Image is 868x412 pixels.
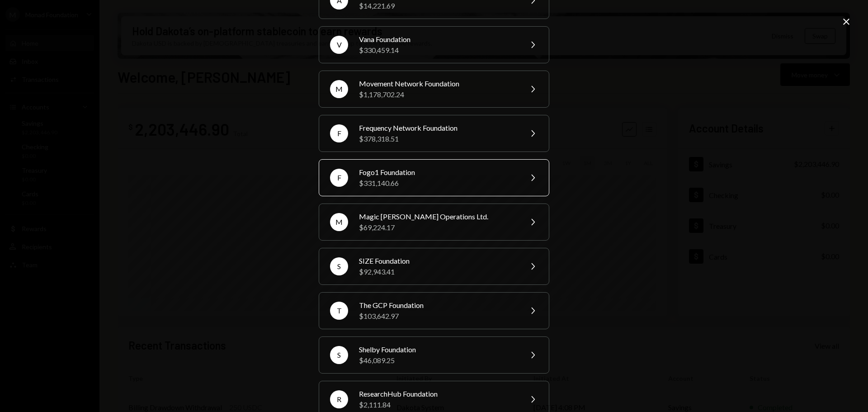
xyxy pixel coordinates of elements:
[359,123,516,133] div: Frequency Network Foundation
[359,133,516,144] div: $378,318.51
[330,124,348,142] div: F
[359,266,516,277] div: $92,943.41
[359,178,516,189] div: $331,140.66
[319,204,549,241] button: MMagic [PERSON_NAME] Operations Ltd.$69,224.17
[330,302,348,320] div: T
[330,257,348,275] div: S
[319,159,549,196] button: FFogo1 Foundation$331,140.66
[319,71,549,108] button: MMovement Network Foundation$1,178,702.24
[359,78,516,89] div: Movement Network Foundation
[319,248,549,285] button: SSIZE Foundation$92,943.41
[359,167,516,178] div: Fogo1 Foundation
[359,311,516,322] div: $103,642.97
[359,0,516,11] div: $14,221.69
[359,355,516,366] div: $46,089.25
[319,336,549,374] button: SShelby Foundation$46,089.25
[359,388,516,399] div: ResearchHub Foundation
[359,222,516,233] div: $69,224.17
[359,300,516,311] div: The GCP Foundation
[319,292,549,329] button: TThe GCP Foundation$103,642.97
[330,36,348,54] div: V
[359,34,516,45] div: Vana Foundation
[359,344,516,355] div: Shelby Foundation
[359,45,516,56] div: $330,459.14
[359,211,516,222] div: Magic [PERSON_NAME] Operations Ltd.
[319,26,549,63] button: VVana Foundation$330,459.14
[330,169,348,187] div: F
[330,80,348,98] div: M
[330,213,348,231] div: M
[359,256,516,266] div: SIZE Foundation
[319,115,549,152] button: FFrequency Network Foundation$378,318.51
[330,346,348,364] div: S
[359,89,516,100] div: $1,178,702.24
[359,399,516,410] div: $2,111.84
[330,390,348,408] div: R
